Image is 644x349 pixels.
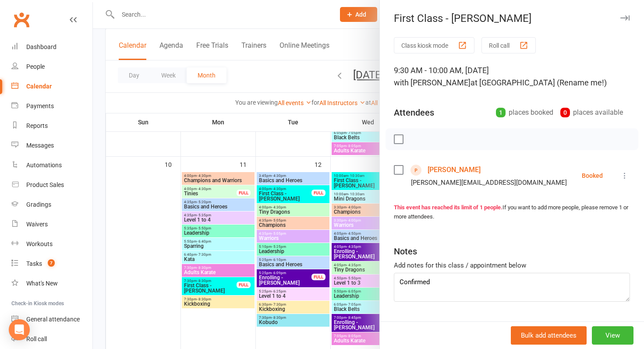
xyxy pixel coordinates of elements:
[394,37,474,53] button: Class kiosk mode
[26,122,48,129] div: Reports
[26,240,53,247] div: Workouts
[411,177,567,188] div: [PERSON_NAME][EMAIL_ADDRESS][DOMAIN_NAME]
[394,203,630,222] div: If you want to add more people, please remove 1 or more attendees.
[11,116,92,136] a: Reports
[11,9,32,31] a: Clubworx
[11,37,92,57] a: Dashboard
[394,245,417,257] div: Notes
[11,57,92,77] a: People
[11,274,92,293] a: What's New
[394,106,434,119] div: Attendees
[394,204,502,211] strong: This event has reached its limit of 1 people.
[582,173,603,179] div: Booked
[496,108,506,117] div: 1
[26,83,52,90] div: Calendar
[511,326,587,345] button: Bulk add attendees
[428,163,481,177] a: [PERSON_NAME]
[26,260,42,267] div: Tasks
[11,310,92,329] a: General attendance kiosk mode
[496,106,553,119] div: places booked
[26,142,54,149] div: Messages
[380,12,644,25] div: First Class - [PERSON_NAME]
[26,335,47,342] div: Roll call
[26,63,45,70] div: People
[48,259,55,267] span: 7
[11,136,92,155] a: Messages
[11,96,92,116] a: Payments
[471,78,607,87] span: at [GEOGRAPHIC_DATA] (Rename me!)
[11,155,92,175] a: Automations
[11,77,92,96] a: Calendar
[11,175,92,195] a: Product Sales
[26,162,62,169] div: Automations
[11,195,92,215] a: Gradings
[11,234,92,254] a: Workouts
[394,78,471,87] span: with [PERSON_NAME]
[11,254,92,274] a: Tasks 7
[394,260,630,271] div: Add notes for this class / appointment below
[26,43,57,50] div: Dashboard
[560,106,623,119] div: places available
[26,221,48,228] div: Waivers
[26,201,51,208] div: Gradings
[560,108,570,117] div: 0
[26,280,58,287] div: What's New
[592,326,633,345] button: View
[11,215,92,234] a: Waivers
[394,64,630,89] div: 9:30 AM - 10:00 AM, [DATE]
[26,181,64,188] div: Product Sales
[11,329,92,349] a: Roll call
[481,37,536,53] button: Roll call
[9,319,30,340] div: Open Intercom Messenger
[26,102,54,109] div: Payments
[26,316,80,323] div: General attendance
